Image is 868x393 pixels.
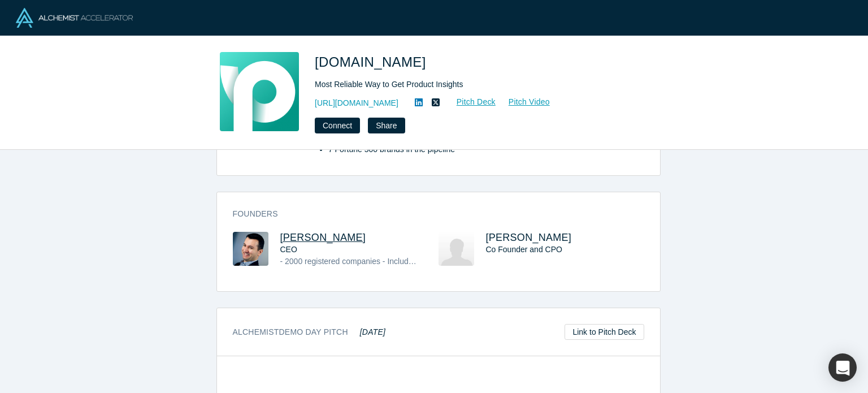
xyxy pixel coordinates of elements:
[439,232,474,266] img: Mariam Hambardzumyan's Profile Image
[486,245,562,254] span: Co Founder and CPO
[233,326,386,338] h3: Alchemist Demo Day Pitch
[328,144,644,156] li: 7 Fortune 500 brands in the pipeline
[486,232,572,243] a: [PERSON_NAME]
[280,232,366,243] a: [PERSON_NAME]
[496,96,550,109] a: Pitch Video
[280,245,297,254] span: CEO
[315,54,430,70] span: [DOMAIN_NAME]
[280,257,726,266] span: - 2000 registered companies - Including Audi, Bosch, Haier, [PERSON_NAME], Altria etc. - 100+ pay...
[444,96,496,109] a: Pitch Deck
[315,79,631,90] div: Most Reliable Way to Get Product Insights
[315,118,360,133] button: Connect
[233,208,628,220] h3: Founders
[368,118,405,133] button: Share
[360,327,385,336] em: [DATE]
[16,8,133,28] img: Alchemist Logo
[233,232,268,266] img: Narek Vardanyan's Profile Image
[315,97,398,109] a: [URL][DOMAIN_NAME]
[565,324,644,340] a: Link to Pitch Deck
[220,52,299,131] img: Prelaunch.com's Logo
